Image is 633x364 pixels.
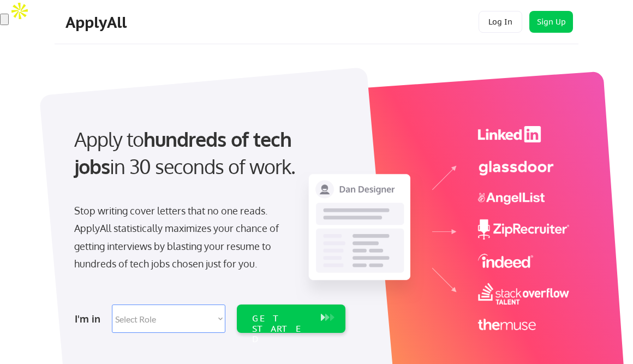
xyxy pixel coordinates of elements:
strong: hundreds of tech jobs [74,127,296,178]
div: ApplyAll [65,13,130,32]
div: Apply to in 30 seconds of work. [74,126,331,181]
div: I'm in [75,310,105,327]
div: GET STARTED [252,313,310,345]
div: Stop writing cover letters that no one reads. ApplyAll statistically maximizes your chance of get... [74,202,288,273]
